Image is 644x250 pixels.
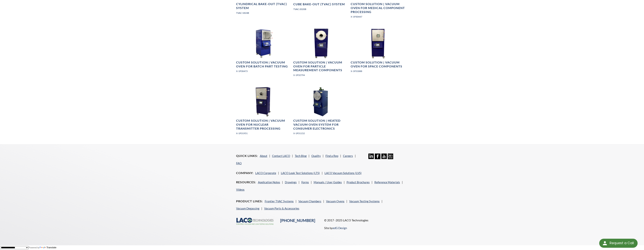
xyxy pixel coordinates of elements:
[272,154,290,157] a: Contact LACO
[236,207,259,210] a: Vacuum Degassing
[333,226,347,230] a: edG Design
[280,218,315,223] a: [PHONE_NUMBER]
[293,28,348,80] a: Vacuum Oven for particle measuring components, front viewCustom Solution | Vacuum Oven for Partic...
[236,154,258,158] h4: Quick Links
[265,200,294,203] a: Frontier TVAC Systems
[260,154,267,157] a: About
[602,240,608,246] img: round button
[325,154,338,157] a: Find a Rep
[236,171,253,175] h4: Company
[236,69,291,73] p: X-1P30473
[236,119,291,130] h4: Custom Solution | Vacuum Oven for Nuclear Transmitter Processing
[311,154,321,157] a: Quality
[388,156,393,160] a: 24/7 Support
[324,218,408,223] p: © 2017 -2025 LACO Technologies
[324,226,347,230] p: Site by
[293,7,348,11] p: TVAC-2020B
[349,200,380,203] a: Vacuum Testing Systems
[351,15,406,18] p: X-1P30447
[298,200,321,203] a: Vacuum Chambers
[40,246,56,249] a: Translate
[293,73,348,77] p: X-1P32794
[236,161,242,165] a: FAQ
[293,60,348,72] h4: Custom Solution | Vacuum Oven for Particle Measurement Components
[236,11,291,15] p: TVAC-1824B
[599,239,638,248] div: Request a Call
[351,69,406,73] p: X-1P31888
[40,246,46,249] img: Google Translate
[351,2,406,14] h4: Custom Solution | Vacuum Oven for Medical Component Processing
[258,180,280,184] a: Application Notes
[255,171,276,175] a: LACO Corporate
[236,28,291,76] a: Custom Vacuum oven with internally heated aluminum shelfCustom Solution | Vacuum Oven for Batch P...
[351,60,406,68] h4: Custom Solution | Vacuum Oven for Space Components
[351,28,406,76] a: Vacuum Oven for space components, front viewCustom Solution | Vacuum Oven for Space ComponentsX-1...
[293,86,348,138] a: Heated Vacuum Oven System for Consumer Electronics, angled viewCustom Solution | Heated Vacuum Ov...
[236,60,291,68] h4: Custom Solution | Vacuum Oven for Batch Part Testing
[236,180,256,184] h4: Resources
[326,200,344,203] a: Vacuum Ovens
[374,180,400,184] a: Reference Materials
[293,2,345,6] h4: Cube Bake-Out (TVAC) System
[293,131,348,135] p: X-1P31152
[293,119,348,130] h4: Custom Solution | Heated Vacuum Oven System for Consumer Electronics
[236,2,291,10] h4: Cylindrical Bake-Out (TVAC) System
[301,180,309,184] a: Forms
[388,154,393,159] img: 24/7 Support Icon
[236,131,291,135] p: X-1P31951
[347,180,370,184] a: Product Brochures
[236,199,263,203] h4: Product Lines
[343,154,353,157] a: Careers
[295,154,307,157] a: Tech Blog
[285,180,297,184] a: Drawings
[264,207,299,210] a: Vacuum Parts & Accessories
[236,188,245,191] a: Videos
[236,86,291,138] a: Vacuum oven for nuclear transmitter processing, front viewCustom Solution | Vacuum Oven for Nucle...
[281,171,320,175] a: LACO Leak Test Solutions (LTS)
[325,171,362,175] a: LACO Vacuum Solutions (LVS)
[314,180,342,184] a: Manuals / User Guides
[610,239,634,247] div: Request a Call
